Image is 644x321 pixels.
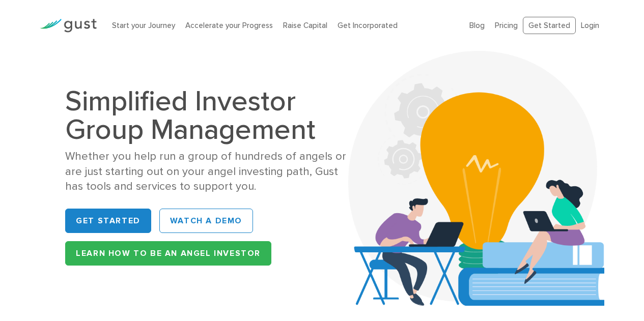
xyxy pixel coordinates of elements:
[581,21,599,30] a: Login
[65,209,151,233] a: Get Started
[338,21,398,30] a: Get Incorporated
[159,209,253,233] a: WATCH A DEMO
[65,87,358,144] h1: Simplified Investor Group Management
[469,21,485,30] a: Blog
[523,17,576,35] a: Get Started
[65,149,358,194] div: Whether you help run a group of hundreds of angels or are just starting out on your angel investi...
[185,21,273,30] a: Accelerate your Progress
[348,51,604,306] img: Aca 2023 Hero Bg
[65,241,271,266] a: Learn How to be an Angel Investor
[495,21,518,30] a: Pricing
[283,21,327,30] a: Raise Capital
[112,21,175,30] a: Start your Journey
[40,19,97,33] img: Gust Logo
